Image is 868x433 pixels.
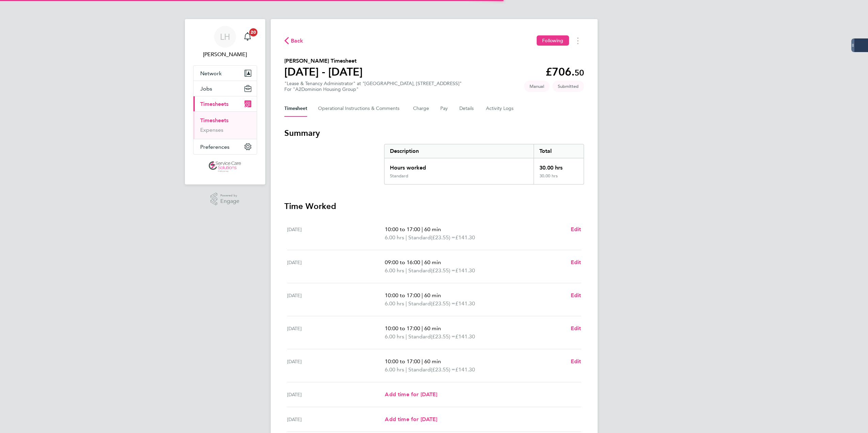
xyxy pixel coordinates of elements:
span: 60 min [424,325,441,332]
span: | [406,267,407,274]
a: Timesheets [200,117,228,124]
span: Lewis Hodson [193,50,257,59]
span: 09:00 to 16:00 [385,259,420,266]
span: | [406,333,407,340]
span: | [422,259,423,266]
a: 20 [241,26,254,48]
a: Go to home page [193,161,257,172]
button: Preferences [193,139,257,154]
h1: [DATE] - [DATE] [284,65,363,79]
button: Details [459,100,475,117]
h3: Time Worked [284,201,584,212]
span: (£23.55) = [431,267,455,274]
button: Timesheets [193,96,257,111]
span: 60 min [424,358,441,365]
div: 30.00 hrs [534,173,583,184]
span: 10:00 to 17:00 [385,325,420,332]
span: 10:00 to 17:00 [385,226,420,232]
span: Edit [571,325,581,332]
span: Add time for [DATE] [385,416,437,422]
span: £141.30 [455,267,475,274]
span: | [422,226,423,232]
span: £141.30 [455,234,475,241]
a: Add time for [DATE] [385,390,437,399]
button: Timesheet [284,100,307,117]
span: Standard [408,234,431,242]
span: £141.30 [455,333,475,340]
h3: Summary [284,128,584,139]
app-decimal: £706. [546,65,584,78]
div: Description [384,144,534,158]
span: Edit [571,226,581,232]
button: Activity Logs [486,100,515,117]
span: This timesheet is Submitted. [552,81,584,92]
span: Network [200,70,222,77]
div: "Lease & Tenancy Administrator" at "[GEOGRAPHIC_DATA], [STREET_ADDRESS]" [284,81,462,92]
span: Powered by [220,193,239,198]
nav: Main navigation [185,19,265,185]
a: LH[PERSON_NAME] [193,26,257,59]
div: Total [534,144,583,158]
span: 60 min [424,259,441,266]
span: Edit [571,259,581,266]
span: £141.30 [455,366,475,373]
span: Following [542,37,563,44]
span: Edit [571,292,581,299]
span: Back [291,37,303,45]
span: £141.30 [455,300,475,307]
button: Timesheets Menu [572,35,584,46]
span: 60 min [424,226,441,232]
span: Timesheets [200,101,228,107]
img: servicecare-logo-retina.png [209,161,241,172]
a: Powered byEngage [210,193,239,206]
span: Standard [408,366,431,374]
span: Standard [408,267,431,275]
span: 20 [249,28,257,36]
span: LH [220,32,230,41]
button: Following [537,35,569,46]
a: Edit [571,258,581,267]
span: 6.00 hrs [385,234,404,241]
span: (£23.55) = [431,366,455,373]
span: 10:00 to 17:00 [385,358,420,365]
span: | [422,325,423,332]
span: 6.00 hrs [385,267,404,274]
div: [DATE] [287,258,385,275]
a: Add time for [DATE] [385,415,437,423]
span: (£23.55) = [431,234,455,241]
div: [DATE] [287,324,385,341]
a: Edit [571,225,581,234]
button: Back [284,36,303,45]
span: 6.00 hrs [385,366,404,373]
div: 30.00 hrs [534,158,583,173]
a: Expenses [200,127,223,133]
div: [DATE] [287,225,385,242]
span: Standard [408,300,431,308]
span: This timesheet was manually created. [524,81,550,92]
a: Edit [571,324,581,333]
button: Charge [413,100,429,117]
span: | [406,300,407,307]
span: | [406,366,407,373]
div: Summary [384,144,584,185]
span: 50 [574,68,584,78]
span: | [406,234,407,241]
span: Add time for [DATE] [385,391,437,398]
button: Pay [440,100,448,117]
div: [DATE] [287,390,385,399]
span: | [422,358,423,365]
span: Edit [571,358,581,365]
span: 6.00 hrs [385,300,404,307]
h2: [PERSON_NAME] Timesheet [284,57,363,65]
div: [DATE] [287,291,385,308]
button: Network [193,66,257,81]
a: Edit [571,357,581,366]
span: (£23.55) = [431,300,455,307]
div: [DATE] [287,357,385,374]
span: Preferences [200,144,230,150]
span: (£23.55) = [431,333,455,340]
span: Engage [220,198,239,204]
span: Standard [408,333,431,341]
button: Operational Instructions & Comments [318,100,402,117]
span: 6.00 hrs [385,333,404,340]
